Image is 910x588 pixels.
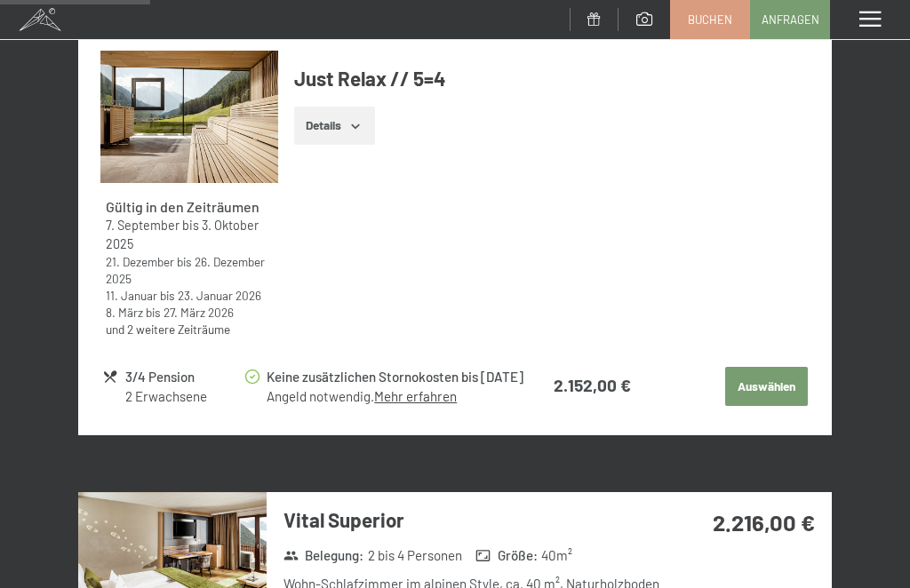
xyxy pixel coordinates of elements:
a: Mehr erfahren [374,388,457,404]
div: Angeld notwendig. [267,387,523,406]
a: Anfragen [751,1,829,38]
div: Keine zusätzlichen Stornokosten bis [DATE] [267,367,523,387]
strong: 2.152,00 € [554,375,631,395]
time: 23.01.2026 [178,288,261,303]
a: und 2 weitere Zeiträume [106,322,230,337]
a: Buchen [671,1,749,38]
img: mss_renderimg.php [100,51,277,183]
time: 07.09.2025 [106,218,180,233]
div: bis [106,287,272,304]
time: 26.12.2025 [106,254,265,286]
span: 40 m² [541,546,572,565]
h4: Just Relax // 5=4 [294,65,810,92]
time: 08.03.2026 [106,305,143,320]
strong: Gültig in den Zeiträumen [106,198,259,215]
time: 21.12.2025 [106,254,174,269]
div: bis [106,253,272,287]
span: Anfragen [762,12,819,28]
strong: Größe : [475,546,538,565]
div: bis [106,217,272,252]
button: Details [294,107,375,146]
div: bis [106,304,272,321]
time: 11.01.2026 [106,288,157,303]
time: 27.03.2026 [164,305,234,320]
strong: Belegung : [283,546,364,565]
time: 03.10.2025 [106,218,259,250]
div: 3/4 Pension [125,367,243,387]
button: Auswählen [725,367,807,406]
span: Buchen [688,12,732,28]
h3: Vital Superior [283,506,662,534]
span: 2 bis 4 Personen [368,546,462,565]
div: 2 Erwachsene [125,387,243,406]
strong: 2.216,00 € [713,508,815,536]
